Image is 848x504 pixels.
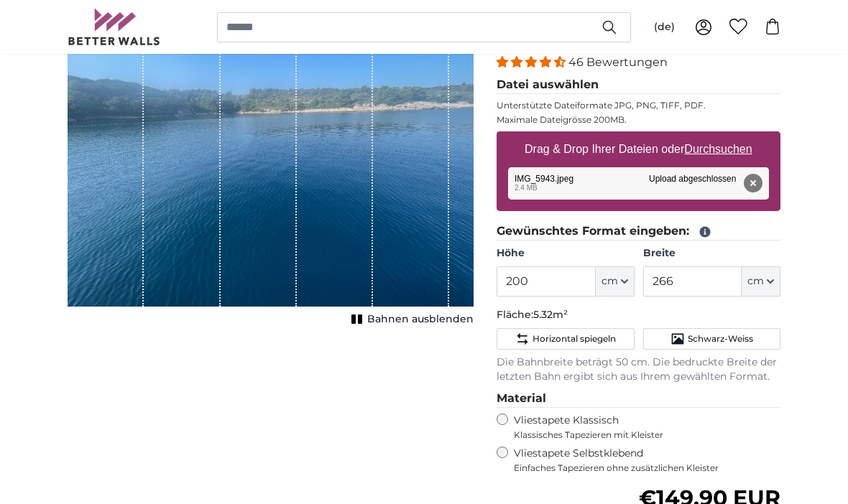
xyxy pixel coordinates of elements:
[742,267,780,297] button: cm
[68,9,161,45] img: Betterwalls
[514,414,768,442] label: Vliestapete Klassisch
[568,56,668,70] span: 46 Bewertungen
[747,275,764,289] span: cm
[497,101,780,112] p: Unterstützte Dateiformate JPG, PNG, TIFF, PDF.
[514,447,780,475] label: Vliestapete Selbstklebend
[533,309,568,322] span: 5.32m²
[497,329,634,350] button: Horizontal spiegeln
[497,77,780,95] legend: Datei auswählen
[497,309,780,323] p: Fläche:
[685,144,752,156] u: Durchsuchen
[497,115,780,126] p: Maximale Dateigrösse 200MB.
[347,310,474,330] button: Bahnen ausblenden
[68,3,474,330] div: 1 of 1
[497,223,780,241] legend: Gewünschtes Format eingeben:
[514,430,768,442] span: Klassisches Tapezieren mit Kleister
[596,267,635,297] button: cm
[642,14,686,40] button: (de)
[519,136,758,164] label: Drag & Drop Ihrer Dateien oder
[497,356,780,385] p: Die Bahnbreite beträgt 50 cm. Die bedruckte Breite der letzten Bahn ergibt sich aus Ihrem gewählt...
[688,334,753,345] span: Schwarz-Weiss
[602,275,618,289] span: cm
[497,56,568,70] span: 4.37 stars
[514,463,780,475] span: Einfaches Tapezieren ohne zusätzlichen Kleister
[497,391,780,409] legend: Material
[533,334,616,345] span: Horizontal spiegeln
[643,247,780,261] label: Breite
[367,313,474,327] span: Bahnen ausblenden
[643,329,780,350] button: Schwarz-Weiss
[497,247,634,261] label: Höhe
